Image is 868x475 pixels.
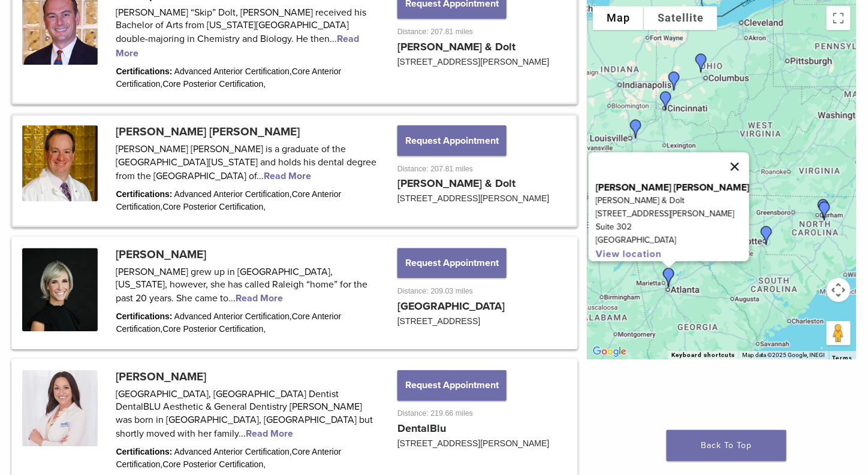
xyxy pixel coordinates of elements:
[827,6,851,30] button: Toggle fullscreen view
[752,221,781,250] div: Dr. Ann Coambs
[652,86,680,115] div: Dr. Angela Arlinghaus
[596,234,749,247] p: [GEOGRAPHIC_DATA]
[655,263,683,292] div: Dr. Harris Siegel
[397,370,507,400] button: Request Appointment
[596,207,749,220] p: [STREET_ADDRESS][PERSON_NAME]
[742,352,825,358] span: Map data ©2025 Google, INEGI
[671,351,735,359] button: Keyboard shortcuts
[827,321,851,345] button: Drag Pegman onto the map to open Street View
[687,49,716,77] div: LegacyFamilyDental
[810,196,839,225] div: Dr. Anna Abernethy
[590,344,629,359] a: Open this area in Google Maps (opens a new window)
[644,6,718,30] button: Show satellite imagery
[596,248,662,260] a: View location
[590,344,629,359] img: Google
[667,430,786,461] a: Back To Top
[809,194,838,223] div: Dr. Lauren Chapman
[833,355,853,362] a: Terms
[721,152,749,181] button: Close
[397,248,507,278] button: Request Appointment
[596,194,749,207] p: [PERSON_NAME] & Dolt
[660,66,689,95] div: Dr. Anna McGuire
[622,114,650,143] div: Dr. Tina Lefta
[397,125,507,155] button: Request Appointment
[596,220,749,234] p: Suite 302
[593,6,644,30] button: Show street map
[596,181,749,194] p: [PERSON_NAME] [PERSON_NAME]
[827,278,851,302] button: Map camera controls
